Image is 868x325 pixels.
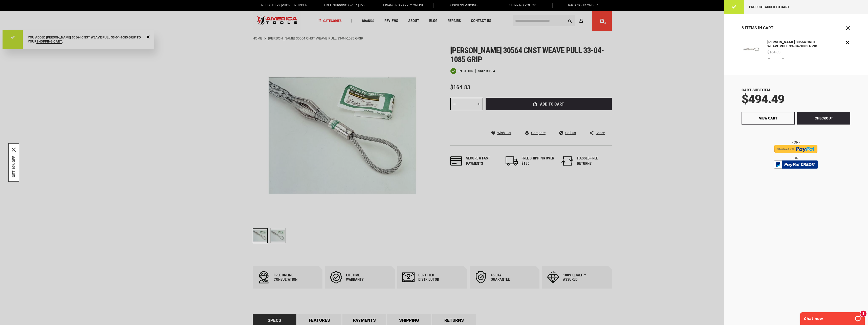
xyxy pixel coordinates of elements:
span: Product added to cart [749,5,789,9]
button: GET 10% OFF [12,156,16,177]
span: $494.49 [742,92,784,106]
span: 3 [742,26,744,30]
span: Items in Cart [745,26,773,30]
span: View Cart [759,116,777,120]
a: View Cart [742,112,795,125]
button: Close [845,26,850,31]
a: GREENLEE 30564 CNST WEAVE PULL 33-04-1085 GRIP [742,39,761,61]
span: $164.83 [767,50,780,54]
iframe: LiveChat chat widget [797,309,868,325]
span: Cart Subtotal [742,88,771,92]
svg: close icon [12,148,16,152]
button: Checkout [797,112,850,125]
img: btn_bml_text.png [777,170,815,175]
button: Close [12,148,16,152]
a: [PERSON_NAME] 30564 CNST WEAVE PULL 33-04-1085 GRIP [766,39,824,49]
img: GREENLEE 30564 CNST WEAVE PULL 33-04-1085 GRIP [742,39,761,59]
